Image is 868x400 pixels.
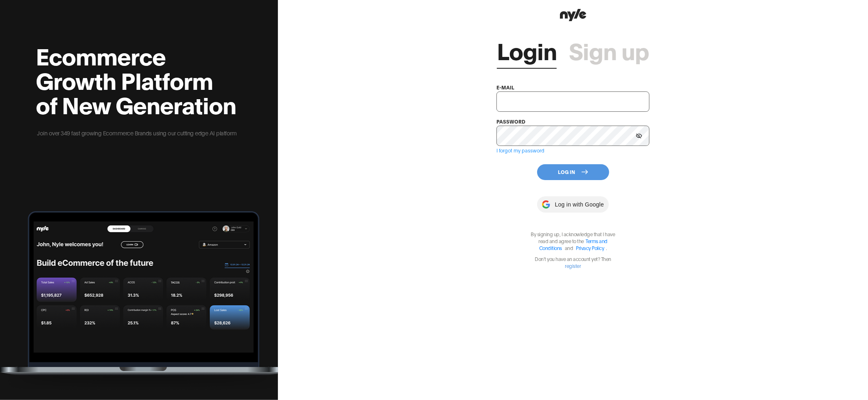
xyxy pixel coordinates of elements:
a: Privacy Policy [576,245,604,251]
a: Terms and Conditions [539,238,608,251]
a: register [565,263,581,269]
p: Join over 349 fast growing Ecommerce Brands using our cutting edge AI platform [36,128,238,137]
span: and [563,245,575,251]
button: Log in with Google [537,196,609,213]
button: Log In [537,164,609,180]
label: password [496,118,525,124]
label: e-mail [496,84,514,90]
a: Sign up [569,38,649,62]
h2: Ecommerce Growth Platform of New Generation [36,43,238,116]
p: Don't you have an account yet? Then [526,255,620,269]
p: By signing up, I acknowledge that I have read and agree to the . [526,230,620,251]
a: I forgot my password [496,147,544,153]
a: Login [497,38,557,62]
